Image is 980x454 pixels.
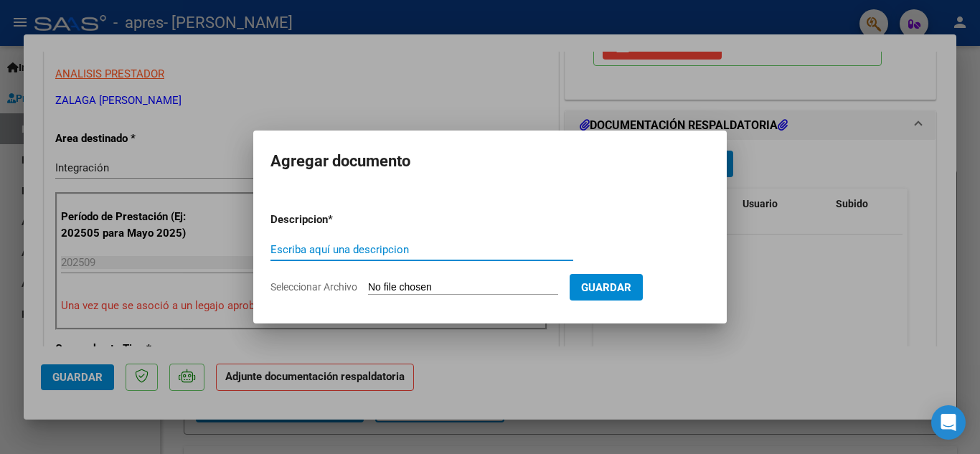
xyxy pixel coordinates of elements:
[270,212,402,228] p: Descripcion
[270,148,710,175] h2: Agregar documento
[270,281,357,293] span: Seleccionar Archivo
[570,274,643,301] button: Guardar
[931,405,966,440] div: Open Intercom Messenger
[581,281,631,294] span: Guardar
